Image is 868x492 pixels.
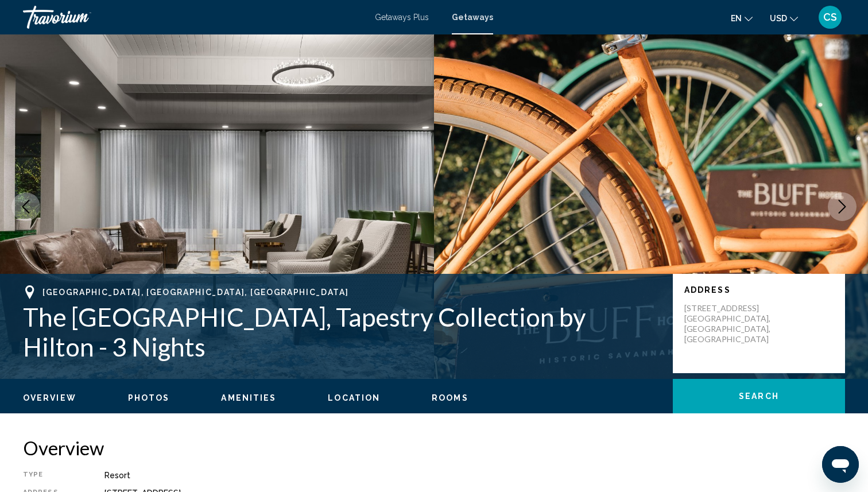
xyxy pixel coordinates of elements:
h1: The [GEOGRAPHIC_DATA], Tapestry Collection by Hilton - 3 Nights [23,302,661,362]
span: Search [739,392,779,401]
a: Getaways [452,13,493,22]
iframe: Button to launch messaging window [822,446,859,483]
button: Overview [23,393,76,403]
button: Next image [828,192,857,221]
a: Getaways Plus [375,13,429,22]
p: Address [684,285,834,295]
span: Location [328,393,380,402]
button: Rooms [432,393,468,403]
button: Change language [731,10,753,26]
button: Change currency [770,10,798,26]
div: Resort [104,471,845,480]
span: CS [823,11,837,23]
span: Rooms [432,393,468,402]
h2: Overview [23,436,845,459]
button: Amenities [221,393,276,403]
span: Photos [128,393,170,402]
button: Photos [128,393,170,403]
p: [STREET_ADDRESS] [GEOGRAPHIC_DATA], [GEOGRAPHIC_DATA], [GEOGRAPHIC_DATA] [684,303,776,344]
button: Previous image [11,192,40,221]
button: User Menu [815,5,845,29]
span: en [731,14,742,23]
span: USD [770,14,787,23]
button: Search [673,379,845,413]
button: Location [328,393,380,403]
a: Travorium [23,6,363,29]
span: Overview [23,393,76,402]
span: [GEOGRAPHIC_DATA], [GEOGRAPHIC_DATA], [GEOGRAPHIC_DATA] [42,288,348,297]
span: Amenities [221,393,276,402]
div: Type [23,471,76,480]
